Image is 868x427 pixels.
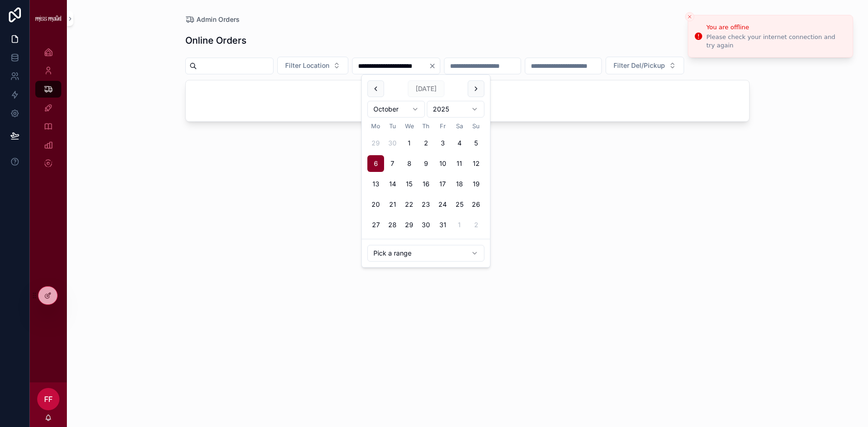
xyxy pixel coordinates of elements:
button: Friday, 10 October 2025 [434,155,451,172]
th: Thursday [418,121,434,131]
button: Tuesday, 7 October 2025 [384,155,401,172]
button: Monday, 20 October 2025 [367,196,384,213]
th: Tuesday [384,121,401,131]
button: Select Button [606,57,684,74]
button: Saturday, 1 November 2025 [451,217,468,233]
button: Thursday, 23 October 2025 [418,196,434,213]
button: Thursday, 16 October 2025 [418,176,434,192]
button: Monday, 27 October 2025 [367,217,384,233]
button: Friday, 24 October 2025 [434,196,451,213]
button: Friday, 3 October 2025 [434,135,451,151]
div: scrollable content [30,37,67,184]
a: Admin Orders [185,15,240,24]
button: Monday, 13 October 2025 [367,176,384,192]
button: Sunday, 26 October 2025 [468,196,484,213]
span: Filter Location [285,61,329,70]
button: Clear [429,62,440,70]
button: Sunday, 2 November 2025 [468,217,484,233]
button: Thursday, 30 October 2025 [418,217,434,233]
button: Tuesday, 28 October 2025 [384,217,401,233]
table: October 2025 [367,121,484,233]
button: Relative time [367,245,484,262]
button: Tuesday, 14 October 2025 [384,176,401,192]
th: Wednesday [401,121,418,131]
div: Please check your internet connection and try again [706,33,845,50]
button: Close toast [685,12,694,21]
button: Saturday, 25 October 2025 [451,196,468,213]
button: Sunday, 19 October 2025 [468,176,484,192]
button: Friday, 17 October 2025 [434,176,451,192]
th: Saturday [451,121,468,131]
span: FF [44,394,52,405]
span: Admin Orders [196,15,240,24]
img: App logo [35,15,61,22]
button: Thursday, 9 October 2025 [418,155,434,172]
button: Wednesday, 22 October 2025 [401,196,418,213]
button: Sunday, 5 October 2025 [468,135,484,151]
button: Select Button [277,57,348,74]
th: Sunday [468,121,484,131]
button: Saturday, 4 October 2025 [451,135,468,151]
div: You are offline [706,23,845,32]
button: Wednesday, 15 October 2025 [401,176,418,192]
button: Monday, 29 September 2025 [367,135,384,151]
button: Tuesday, 21 October 2025 [384,196,401,213]
button: Tuesday, 30 September 2025 [384,135,401,151]
button: Saturday, 11 October 2025 [451,155,468,172]
button: Wednesday, 8 October 2025 [401,155,418,172]
button: Wednesday, 29 October 2025 [401,217,418,233]
span: Filter Del/Pickup [613,61,665,70]
th: Monday [367,121,384,131]
h1: Online Orders [185,34,247,47]
button: Wednesday, 1 October 2025 [401,135,418,151]
button: Today, Monday, 6 October 2025, selected [367,155,384,172]
button: Friday, 31 October 2025 [434,217,451,233]
button: Sunday, 12 October 2025 [468,155,484,172]
th: Friday [434,121,451,131]
button: Saturday, 18 October 2025 [451,176,468,192]
button: Thursday, 2 October 2025 [418,135,434,151]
